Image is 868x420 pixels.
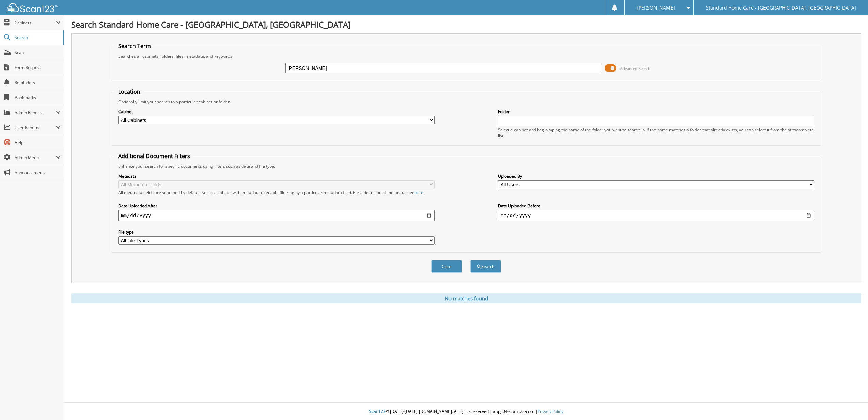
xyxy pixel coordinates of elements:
span: Reminders [15,80,61,86]
label: File type [118,229,435,235]
button: Clear [431,260,462,273]
legend: Search Term [115,42,154,50]
span: [PERSON_NAME] [637,6,675,10]
span: Help [15,140,61,146]
button: Search [470,260,501,273]
span: Admin Reports [15,110,56,116]
div: Optionally limit your search to a particular cabinet or folder [115,99,818,105]
span: User Reports [15,125,56,131]
label: Cabinet [118,109,435,115]
span: Announcements [15,170,61,176]
span: Bookmarks [15,95,61,101]
legend: Location [115,88,144,95]
span: Scan [15,50,61,56]
span: Admin Menu [15,155,56,161]
label: Metadata [118,173,435,179]
a: Privacy Policy [538,408,563,414]
label: Folder [498,109,814,115]
input: end [498,210,814,221]
span: Advanced Search [620,66,650,71]
label: Date Uploaded After [118,203,435,209]
label: Uploaded By [498,173,814,179]
div: Enhance your search for specific documents using filters such as date and file type. [115,163,818,169]
span: Form Request [15,65,61,71]
input: start [118,210,435,221]
span: Cabinets [15,20,56,26]
span: Scan123 [369,408,385,414]
div: Select a cabinet and begin typing the name of the folder you want to search in. If the name match... [498,127,814,138]
span: Standard Home Care - [GEOGRAPHIC_DATA], [GEOGRAPHIC_DATA] [706,6,856,10]
label: Date Uploaded Before [498,203,814,209]
span: Search [15,35,60,41]
a: here [414,190,423,195]
div: Searches all cabinets, folders, files, metadata, and keywords [115,53,818,59]
div: © [DATE]-[DATE] [DOMAIN_NAME]. All rights reserved | appg04-scan123-com | [64,403,868,420]
legend: Additional Document Filters [115,152,193,160]
h1: Search Standard Home Care - [GEOGRAPHIC_DATA], [GEOGRAPHIC_DATA] [71,19,861,30]
div: All metadata fields are searched by default. Select a cabinet with metadata to enable filtering b... [118,190,435,195]
div: No matches found [71,293,861,303]
img: scan123-logo-white.svg [7,3,58,12]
